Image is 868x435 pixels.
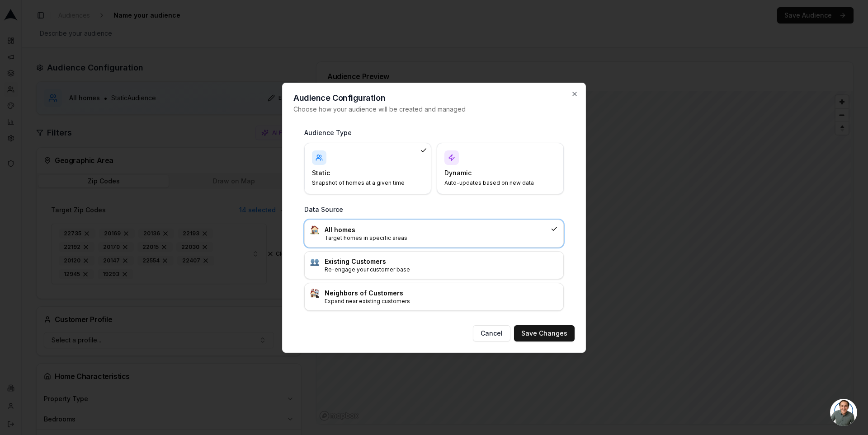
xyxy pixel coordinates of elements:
[293,94,575,102] h2: Audience Configuration
[325,234,547,242] p: Target homes in specific areas
[325,257,558,266] h3: Existing Customers
[444,168,545,178] h4: Dynamic
[304,283,564,311] div: :house_buildings:Neighbors of CustomersExpand near existing customers
[325,298,558,305] p: Expand near existing customers
[473,325,510,341] button: Cancel
[304,220,564,248] div: :house:All homesTarget homes in specific areas
[312,168,413,178] h4: Static
[304,128,564,137] h3: Audience Type
[304,251,564,279] div: :busts_in_silhouette:Existing CustomersRe-engage your customer base
[325,225,547,234] h3: All homes
[514,325,575,341] button: Save Changes
[325,289,558,298] h3: Neighbors of Customers
[312,179,413,187] p: Snapshot of homes at a given time
[304,205,564,214] h3: Data Source
[310,289,319,298] img: :house_buildings:
[444,179,545,187] p: Auto-updates based on new data
[325,266,558,273] p: Re-engage your customer base
[293,105,575,114] p: Choose how your audience will be created and managed
[437,143,564,194] div: DynamicAuto-updates based on new data
[304,143,431,194] div: StaticSnapshot of homes at a given time
[310,257,319,266] img: :busts_in_silhouette:
[310,225,319,234] img: :house:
